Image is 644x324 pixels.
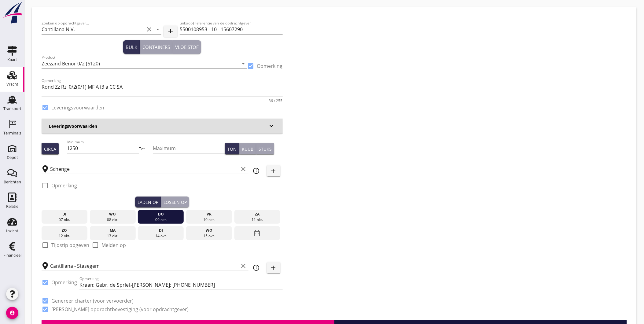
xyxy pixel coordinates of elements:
[236,212,279,217] div: za
[51,182,77,189] label: Opmerking
[257,63,283,69] label: Opmerking
[154,26,161,33] i: arrow_drop_down
[43,233,86,239] div: 12 okt.
[153,143,225,153] input: Maximum
[50,261,239,271] input: Losplaats
[175,44,199,51] div: Vloeistof
[43,212,86,217] div: di
[135,197,161,208] button: Laden op
[256,143,274,154] button: Stuks
[51,298,134,304] label: Genereer charter (voor vervoerder)
[3,131,21,135] div: Terminals
[268,122,275,130] i: keyboard_arrow_down
[139,146,153,152] div: Tot
[3,107,21,111] div: Transport
[91,233,134,239] div: 13 okt.
[91,228,134,233] div: ma
[180,24,282,34] input: (inkoop) referentie van de opdrachtgever
[79,280,283,290] input: Opmerking
[242,146,253,152] div: Kuub
[254,228,261,239] i: date_range
[123,40,140,54] button: Bulk
[173,40,201,54] button: Vloeistof
[43,217,86,223] div: 07 okt.
[6,229,18,233] div: Inzicht
[67,143,139,153] input: Minimum
[51,306,189,312] label: [PERSON_NAME] opdrachtbevestiging (voor opdrachtgever)
[51,105,104,111] label: Leveringsvoorwaarden
[6,82,18,86] div: Vracht
[7,156,18,160] div: Depot
[42,82,283,97] textarea: Opmerking
[270,264,277,271] i: add
[1,2,23,24] img: logo-small.a267ee39.svg
[51,242,89,248] label: Tijdstip opgeven
[91,217,134,223] div: 08 okt.
[240,60,247,67] i: arrow_drop_down
[138,199,158,205] div: Laden op
[239,143,256,154] button: Kuub
[188,217,230,223] div: 10 okt.
[145,26,153,33] i: clear
[42,143,59,154] button: Circa
[188,233,230,239] div: 15 okt.
[227,146,237,152] div: Ton
[240,165,247,173] i: clear
[126,44,137,51] div: Bulk
[44,146,56,152] div: Circa
[142,44,170,51] div: Containers
[51,279,77,285] label: Opmerking
[4,180,21,184] div: Berichten
[253,167,260,175] i: info_outline
[6,204,18,208] div: Relatie
[253,264,260,271] i: info_outline
[225,143,239,154] button: Ton
[42,24,144,34] input: Zoeken op opdrachtgever...
[49,123,268,129] h3: Leveringsvoorwaarden
[236,217,279,223] div: 11 okt.
[50,164,239,174] input: Laadplaats
[164,199,187,205] div: Lossen op
[91,212,134,217] div: wo
[43,228,86,233] div: zo
[139,228,182,233] div: di
[139,233,182,239] div: 14 okt.
[3,253,21,257] div: Financieel
[167,28,174,35] i: add
[101,242,126,248] label: Melden op
[270,167,277,175] i: add
[161,197,189,208] button: Lossen op
[188,212,230,217] div: vr
[6,307,18,319] i: account_circle
[140,40,173,54] button: Containers
[240,262,247,270] i: clear
[7,58,17,62] div: Kaart
[188,228,230,233] div: wo
[42,59,239,68] input: Product
[139,217,182,223] div: 09 okt.
[259,146,272,152] div: Stuks
[269,99,283,103] div: 36 / 255
[139,212,182,217] div: do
